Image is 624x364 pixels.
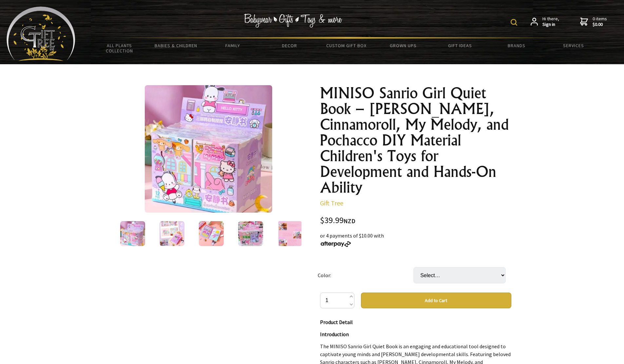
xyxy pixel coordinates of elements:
[431,39,488,52] a: Gift Ideas
[7,7,75,61] img: Babyware - Gifts - Toys and more...
[238,221,263,246] img: MINISO Sanrio Girl Quiet Book – Kuromi, Cinnamoroll, My Melody, and Pochacco DIY Material Childre...
[320,319,353,325] strong: Product Detail
[344,217,355,225] span: NZD
[320,232,511,247] div: or 4 payments of $10.00 with
[488,39,545,52] a: Brands
[318,258,413,293] td: Color:
[318,39,375,52] a: Custom Gift Box
[261,39,318,52] a: Decor
[511,19,517,26] img: product search
[145,85,272,213] img: MINISO Sanrio Girl Quiet Book – Kuromi, Cinnamoroll, My Melody, and Pochacco DIY Material Childre...
[361,293,511,308] button: Add to Cart
[320,199,343,207] a: Gift Tree
[320,331,349,337] strong: Introduction
[542,16,559,28] span: Hi there,
[244,14,342,28] img: Babywear - Gifts - Toys & more
[375,39,431,52] a: Grown Ups
[320,85,511,195] h1: MINISO Sanrio Girl Quiet Book – [PERSON_NAME], Cinnamoroll, My Melody, and Pochacco DIY Material ...
[580,16,607,28] a: 0 items$0.00
[199,221,224,246] img: MINISO Sanrio Girl Quiet Book – Kuromi, Cinnamoroll, My Melody, and Pochacco DIY Material Childre...
[542,22,559,28] strong: Sign in
[593,22,607,28] strong: $0.00
[320,241,351,247] img: Afterpay
[91,39,148,58] a: All Plants Collection
[120,221,145,246] img: MINISO Sanrio Girl Quiet Book – Kuromi, Cinnamoroll, My Melody, and Pochacco DIY Material Childre...
[277,221,302,246] img: MINISO Sanrio Girl Quiet Book – Kuromi, Cinnamoroll, My Melody, and Pochacco DIY Material Childre...
[204,39,261,52] a: Family
[320,216,511,225] div: $39.99
[531,16,559,28] a: Hi there,Sign in
[160,221,184,246] img: MINISO Sanrio Girl Quiet Book – Kuromi, Cinnamoroll, My Melody, and Pochacco DIY Material Childre...
[545,39,602,52] a: Services
[593,16,607,28] span: 0 items
[148,39,204,52] a: Babies & Children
